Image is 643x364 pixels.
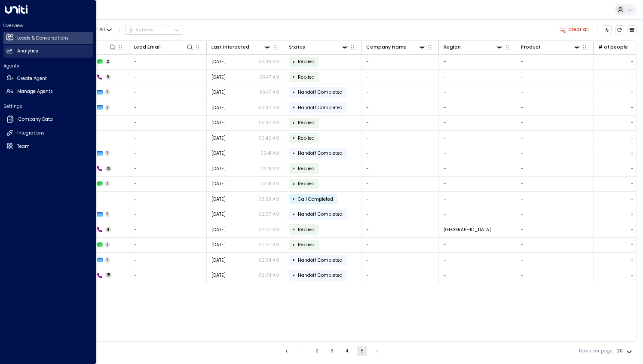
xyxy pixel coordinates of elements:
td: - [516,70,594,85]
div: Product [521,43,541,51]
p: 03:38 AM [258,196,279,202]
div: - [631,196,634,202]
div: - [631,272,634,278]
td: - [516,116,594,131]
span: Handoff Completed [298,211,343,217]
span: 1 [105,181,110,187]
td: - [516,253,594,268]
td: - [439,146,516,161]
a: Analytics [3,45,93,58]
h2: Overview [3,22,93,29]
p: 03:49 AM [259,58,279,65]
p: 02:34 AM [259,257,279,263]
a: Create Agent [3,72,93,85]
td: - [129,238,207,253]
span: Handoff Completed [298,104,343,111]
td: - [439,131,516,146]
h2: Agents [3,63,93,69]
div: • [292,132,295,144]
td: - [516,146,594,161]
span: Handoff Completed [298,272,343,278]
td: - [439,161,516,176]
td: - [361,222,439,237]
span: Aug 23, 2025 [211,272,226,278]
span: Replied [298,165,315,172]
p: 03:41 AM [260,165,279,172]
span: Replied [298,180,315,187]
h2: Analytics [17,48,38,55]
a: Manage Agents [3,86,93,98]
button: Go to page 2 [312,346,322,356]
td: - [361,55,439,70]
div: • [292,254,295,266]
button: Go to page 1 [297,346,307,356]
div: Status [289,43,349,51]
div: • [292,178,295,190]
span: Aug 23, 2025 [211,242,226,248]
button: Customize [603,25,612,35]
div: Last Interacted [211,43,249,51]
div: - [631,135,634,141]
span: 1 [105,257,110,263]
td: - [361,177,439,192]
span: Aug 23, 2025 [211,119,226,126]
div: # of people [598,43,628,51]
div: • [292,270,295,281]
div: - [631,211,634,217]
span: 15 [105,272,112,278]
span: Replied [298,242,315,248]
td: - [129,55,207,70]
span: Aug 23, 2025 [211,180,226,187]
div: • [292,224,295,235]
div: • [292,87,295,98]
h2: Leads & Conversations [17,35,69,42]
h2: Team [17,143,30,150]
span: 15 [105,166,112,171]
span: Aug 23, 2025 [211,211,226,217]
span: 9 [105,74,111,80]
div: Status [289,43,305,51]
td: - [129,70,207,85]
span: Aug 23, 2025 [211,196,226,202]
span: Replied [298,119,315,126]
div: Button group with a nested menu [125,25,183,35]
td: - [361,100,439,115]
td: - [516,131,594,146]
div: Last Interacted [211,43,272,51]
a: Company Data [3,113,93,126]
div: Actions [128,27,154,33]
div: • [292,239,295,251]
a: Leads & Conversations [3,32,93,44]
div: Lead Email [134,43,194,51]
h2: Company Data [18,116,53,123]
p: 02:37 AM [259,242,279,248]
p: 03:47 AM [259,74,279,80]
span: 1 [105,242,110,248]
p: 02:37 AM [259,211,279,217]
td: - [516,55,594,70]
button: page 5 [357,346,367,356]
span: 11 [105,227,111,232]
div: - [631,150,634,156]
button: Go to previous page [282,346,292,356]
div: • [292,209,295,220]
div: • [292,117,295,128]
td: - [129,100,207,115]
p: 03:41 AM [260,180,279,187]
td: - [361,116,439,131]
span: Aug 23, 2025 [211,226,226,233]
div: Product [521,43,581,51]
td: - [439,100,516,115]
td: - [439,192,516,207]
button: Go to page 3 [327,346,337,356]
p: 03:47 AM [259,89,279,95]
div: • [292,148,295,159]
td: - [516,268,594,283]
div: 20 [617,346,634,356]
td: - [361,253,439,268]
h2: Integrations [17,130,45,137]
span: London [444,226,491,233]
td: - [129,192,207,207]
div: Company Name [366,43,407,51]
a: Team [3,140,93,153]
